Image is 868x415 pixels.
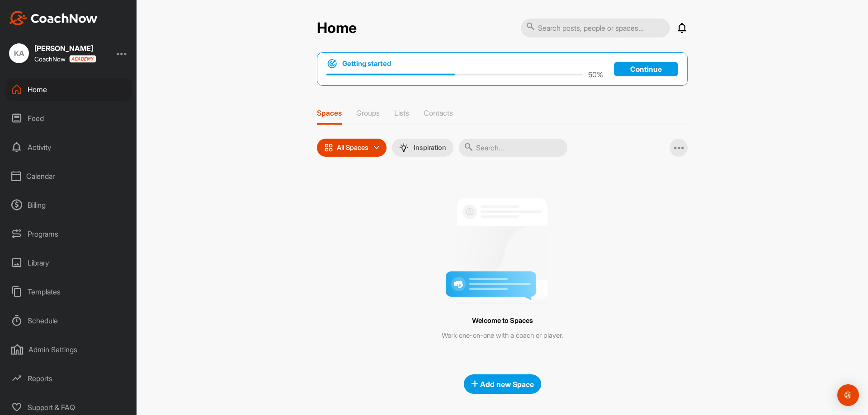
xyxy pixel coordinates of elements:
div: Calendar [5,165,132,187]
input: Search... [459,139,567,157]
p: Inspiration [414,144,446,151]
span: Add new Space [471,380,534,389]
div: Work one-on-one with a coach or player. [337,331,667,341]
div: CoachNow [34,55,96,63]
p: 50 % [588,69,603,80]
img: CoachNow acadmey [69,55,96,63]
p: Spaces [317,108,342,117]
button: Add new Space [464,374,541,394]
div: Open Intercom Messenger [837,384,859,406]
p: Lists [394,108,409,117]
div: Activity [5,136,132,159]
div: Admin Settings [5,338,132,361]
p: Contacts [424,108,453,117]
div: KA [9,43,29,63]
div: Programs [5,223,132,245]
div: Library [5,252,132,274]
div: [PERSON_NAME] [34,45,96,52]
h1: Getting started [342,59,391,69]
img: null-training-space.4365a10810bc57ae709573ae74af4951.png [446,191,559,304]
img: menuIcon [399,143,408,152]
div: Templates [5,280,132,303]
div: Schedule [5,309,132,332]
input: Search posts, people or spaces... [521,19,670,37]
div: Billing [5,194,132,216]
p: All Spaces [337,144,368,151]
img: CoachNow [9,11,98,25]
p: Groups [356,108,380,117]
div: Welcome to Spaces [337,315,667,327]
div: Feed [5,107,132,130]
img: icon [324,143,333,152]
div: Reports [5,367,132,390]
a: Continue [614,62,678,76]
img: bullseye [326,58,338,69]
h2: Home [317,19,357,37]
div: Home [5,78,132,101]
